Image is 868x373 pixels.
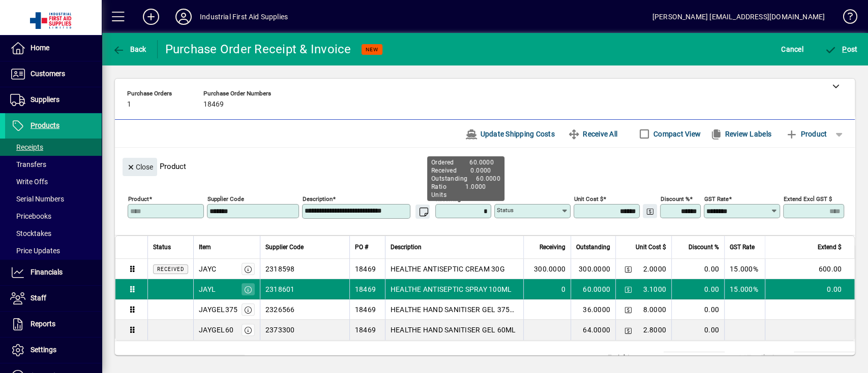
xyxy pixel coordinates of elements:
[621,262,635,276] button: Change Price Levels
[10,247,60,255] span: Price Updates
[260,299,349,320] td: 2326566
[5,337,102,363] a: Settings
[10,160,46,168] span: Transfers
[576,242,610,253] span: Outstanding
[115,148,855,179] div: Product
[427,156,504,201] div: Ordered 60.0000 Received 0.0000 Outstanding 60.0000 Ratio 1.0000 Units
[31,346,56,354] span: Settings
[5,286,102,311] a: Staff
[643,325,667,335] span: 2.8000
[671,259,724,279] td: 0.00
[689,242,719,253] span: Discount %
[10,178,48,186] span: Write Offs
[5,208,102,225] a: Pricebooks
[349,279,385,299] td: 18469
[765,279,854,299] td: 0.00
[10,143,43,151] span: Receipts
[643,204,657,218] button: Change Price Levels
[621,323,635,337] button: Change Price Levels
[671,320,724,340] td: 0.00
[571,279,615,299] td: 60.0000
[385,299,523,320] td: HEALTHE HAND SANITISER GEL 375ML
[733,352,794,364] td: GST exclusive
[724,279,765,299] td: 15.000%
[385,259,523,279] td: HEALTHE ANTISEPTIC CREAM 30G
[391,242,422,253] span: Description
[385,279,523,299] td: HEALTHE ANTISEPTIC SPRAY 100ML
[664,352,725,364] td: 0.00
[31,320,55,328] span: Reports
[265,242,304,253] span: Supplier Code
[564,125,621,143] button: Receive All
[568,126,617,142] span: Receive All
[5,260,102,285] a: Financials
[303,195,333,202] mat-label: Description
[710,126,771,142] span: Review Labels
[135,8,167,26] button: Add
[571,259,615,279] td: 300.0000
[31,44,49,52] span: Home
[5,173,102,190] a: Write Offs
[651,129,701,139] label: Compact View
[31,70,65,78] span: Customers
[730,242,755,253] span: GST Rate
[199,264,216,274] div: JAYC
[120,162,160,171] app-page-header-button: Close
[571,320,615,340] td: 64.0000
[5,242,102,259] a: Price Updates
[199,325,233,335] div: JAYGEL60
[203,100,224,109] span: 18469
[128,195,149,202] mat-label: Product
[110,40,149,58] button: Back
[574,195,603,202] mat-label: Unit Cost $
[671,279,724,299] td: 0.00
[5,225,102,242] a: Stocktakes
[199,304,237,315] div: JAYGEL375
[822,40,860,58] button: Post
[671,299,724,320] td: 0.00
[31,268,63,276] span: Financials
[540,242,565,253] span: Receiving
[704,195,729,202] mat-label: GST rate
[842,45,847,53] span: P
[603,352,664,364] td: Freight
[636,242,666,253] span: Unit Cost $
[724,259,765,279] td: 15.000%
[643,264,667,274] span: 2.0000
[127,159,153,176] span: Close
[497,207,514,214] mat-label: Status
[781,125,832,143] button: Product
[465,126,555,142] span: Update Shipping Costs
[153,242,171,253] span: Status
[621,302,635,317] button: Change Price Levels
[157,266,184,272] span: Received
[5,190,102,208] a: Serial Numbers
[10,229,51,238] span: Stocktakes
[818,242,842,253] span: Extend $
[706,125,775,143] button: Review Labels
[199,242,211,253] span: Item
[461,125,559,143] button: Update Shipping Costs
[5,61,102,87] a: Customers
[765,259,854,279] td: 600.00
[5,139,102,156] a: Receipts
[661,195,690,202] mat-label: Discount %
[5,36,102,61] a: Home
[786,126,827,142] span: Product
[5,312,102,337] a: Reports
[835,2,855,35] a: Knowledge Base
[779,40,806,58] button: Cancel
[621,282,635,296] button: Change Price Levels
[534,264,565,274] span: 300.0000
[167,8,200,26] button: Profile
[31,121,59,129] span: Products
[643,284,667,294] span: 3.1000
[571,299,615,320] td: 36.0000
[349,299,385,320] td: 18469
[355,242,368,253] span: PO #
[10,212,51,220] span: Pricebooks
[207,195,244,202] mat-label: Supplier Code
[165,41,351,57] div: Purchase Order Receipt & Invoice
[5,156,102,173] a: Transfers
[825,45,858,53] span: ost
